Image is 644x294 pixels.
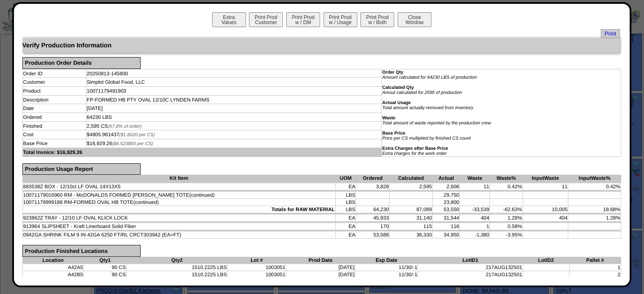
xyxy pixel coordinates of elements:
td: LBS [335,206,356,213]
td: LBS [335,192,356,199]
td: 883538Z BOX - 12/10ct LF OVAL 14X13X5 [22,183,335,190]
th: Qty1 [84,257,127,264]
td: [DATE] [286,264,355,271]
td: Cost [22,130,86,139]
div: Production Usage Report [22,163,141,175]
td: A42B5 [22,271,84,278]
td: FP-FORMED HB PTY OVAL 12/10C LYNDEN FARMS [86,95,381,104]
button: Print Prodw / DM [286,12,320,27]
th: Kit Item [22,175,335,182]
td: 11/30/-1 [355,271,418,278]
td: 3,828 [356,183,390,190]
i: Amout calculated for 2595 of production [382,90,462,95]
td: -62.63% [490,206,522,213]
td: 404 [460,214,490,222]
td: 1510.2225 LBS [127,271,227,278]
td: 404 [522,214,568,222]
td: 18.68% [568,206,621,213]
td: 0.42% [490,183,522,190]
td: 116 [432,223,459,230]
button: Print Prodw / Both [360,12,394,27]
td: EA [335,183,356,190]
th: UOM [335,175,356,182]
td: 64,230 [356,206,390,213]
div: Verify Production Information [22,38,622,53]
td: 10071179491903 [86,87,381,96]
td: 23,800 [432,199,459,206]
a: CloseWindow [397,19,432,25]
td: Customer [22,78,86,87]
span: ($6.523800 per CS) [112,141,153,146]
b: Order Qty [382,70,404,75]
button: Print ProdCustomer [249,12,283,27]
td: LBS [335,199,356,206]
td: EA [335,223,356,230]
td: 90 CS [84,271,127,278]
th: Exp Date [355,257,418,264]
div: Production Order Details [22,57,141,69]
td: 10071179016960 RM - McDONALDS FORMED [PERSON_NAME] TOTE [22,192,335,199]
th: Location [22,257,84,264]
th: Ordered [356,175,390,182]
i: Total amount of waste reported by the production crew [382,121,491,126]
td: Ordered [22,113,86,122]
td: 1 [569,264,621,271]
span: ($1.8520 per CS) [119,132,155,137]
span: (67.8% of order) [108,124,141,129]
td: Product [22,87,86,96]
td: 45,933 [356,214,390,222]
td: 29,750 [432,192,459,199]
td: -1,380 [460,231,490,239]
th: LotID2 [523,257,569,264]
td: 20250813-145800 [86,69,381,78]
td: 1003051 [227,271,286,278]
th: Actual [432,175,459,182]
td: 10,005 [522,206,568,213]
td: 11 [522,183,568,190]
th: Waste% [490,175,522,182]
i: Total amount actually removed from inventory [382,105,473,110]
td: 31,544 [432,214,459,222]
td: Total Invoice: $16,929.26 [22,148,381,157]
td: 2,606 [432,183,459,190]
th: Prod Date [286,257,355,264]
td: 170 [356,223,390,230]
td: $16,929.26 [86,139,381,148]
td: EA [335,214,356,222]
td: -3.95% [490,231,522,239]
td: EA [335,231,356,239]
td: $4805.961437 [86,130,381,139]
td: 0942GA SHRINK FILM 9 IN 42GA 6250 FT/RL CRCT303942 (EA=FT) [22,231,335,239]
td: Base Price [22,139,86,148]
td: 1 [460,223,490,230]
td: [DATE] [86,104,381,113]
td: 87,089 [390,206,433,213]
td: 11 [460,183,490,190]
td: Description [22,95,86,104]
td: 2,595 [390,183,433,190]
td: 36,330 [390,231,433,239]
a: Print [601,29,620,38]
td: 0.42% [568,183,621,190]
td: 1003051 [227,264,286,271]
td: [DATE] [286,271,355,278]
i: Price per CS multiplied by finished CS count [382,136,471,141]
td: 34,950 [432,231,459,239]
b: Actual Usage [382,100,411,105]
td: 90 CS [84,264,127,271]
td: Order ID [22,69,86,78]
td: Totals for RAW MATERIAL [22,206,335,213]
b: Waste [382,115,395,121]
b: Calculated Qty [382,85,414,90]
td: Simplot Global Food, LLC [86,78,381,87]
th: Qty2 [127,257,227,264]
i: Extra charges for the work order [382,151,447,156]
td: Date [22,104,86,113]
td: A42A5 [22,264,84,271]
td: 64230 LBS [86,113,381,122]
td: 217AUG132501 [418,271,523,278]
td: 1.28% [568,214,621,222]
th: InputWaste% [568,175,621,182]
div: Production Finished Locations [22,245,141,257]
